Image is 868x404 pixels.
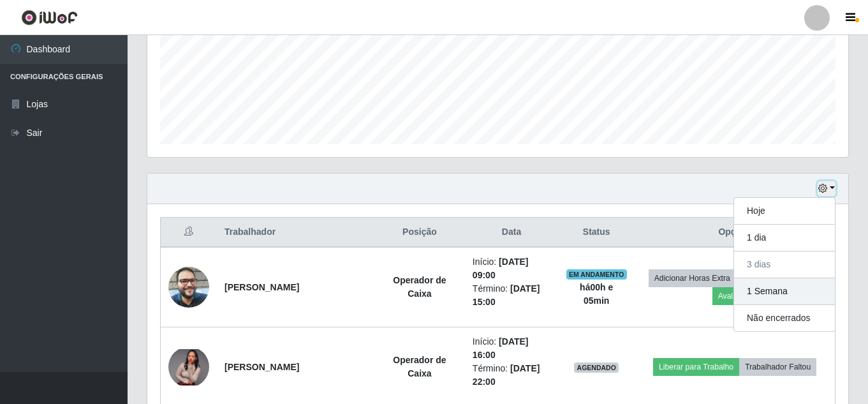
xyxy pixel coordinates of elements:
[635,218,835,248] th: Opções
[473,282,550,309] li: Término:
[653,358,739,376] button: Liberar para Trabalho
[168,349,209,385] img: 1757512540687.jpeg
[734,198,835,225] button: Hoje
[224,362,299,372] strong: [PERSON_NAME]
[168,260,209,314] img: 1755090695387.jpeg
[739,358,816,376] button: Trabalhador Faltou
[473,257,529,280] time: [DATE] 09:00
[473,362,550,389] li: Término:
[566,269,627,280] span: EM ANDAMENTO
[649,269,736,287] button: Adicionar Horas Extra
[712,287,758,305] button: Avaliação
[217,218,374,248] th: Trabalhador
[574,363,619,373] span: AGENDADO
[580,282,613,306] strong: há 00 h e 05 min
[473,255,550,282] li: Início:
[734,305,835,331] button: Não encerrados
[465,218,558,248] th: Data
[734,278,835,305] button: 1 Semana
[224,282,299,292] strong: [PERSON_NAME]
[21,10,78,26] img: CoreUI Logo
[558,218,635,248] th: Status
[393,355,446,378] strong: Operador de Caixa
[393,275,446,299] strong: Operador de Caixa
[734,251,835,278] button: 3 dias
[374,218,465,248] th: Posição
[734,225,835,251] button: 1 dia
[473,335,550,362] li: Início:
[473,336,529,360] time: [DATE] 16:00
